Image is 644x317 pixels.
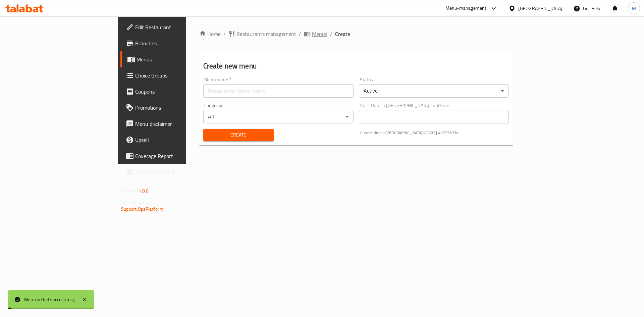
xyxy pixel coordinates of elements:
[120,132,225,148] a: Upsell
[120,148,225,164] a: Coverage Report
[135,152,220,160] span: Coverage Report
[335,30,350,38] span: Create
[330,30,332,38] li: /
[304,30,327,38] a: Menus
[135,39,220,47] span: Branches
[209,131,268,139] span: Create
[120,100,225,116] a: Promotions
[135,104,220,112] span: Promotions
[203,110,354,123] div: All
[135,136,220,144] span: Upsell
[120,84,225,100] a: Coupons
[120,116,225,132] a: Menu disclaimer
[203,84,354,98] input: Please enter Menu name
[632,5,636,12] span: M
[120,19,225,35] a: Edit Restaurant
[135,71,220,80] span: Choice Groups
[120,164,225,180] a: Grocery Checklist
[203,61,509,71] h2: Create new menu
[236,30,296,38] span: Restaurants management
[228,30,296,38] a: Restaurants management
[139,187,149,195] span: 1.0.0
[24,296,75,303] div: Menu added successfully
[120,67,225,84] a: Choice Groups
[360,130,509,136] p: Current time in [GEOGRAPHIC_DATA] is [DATE] 4:07:28 PM
[312,30,327,38] span: Menus
[121,198,152,207] span: Get support on:
[203,129,274,141] button: Create
[137,55,220,63] span: Menus
[120,35,225,51] a: Branches
[121,187,138,195] span: Version:
[518,5,562,12] div: [GEOGRAPHIC_DATA]
[135,88,220,96] span: Coupons
[359,84,509,98] div: Active
[135,120,220,128] span: Menu disclaimer
[199,30,513,38] nav: breadcrumb
[135,23,220,31] span: Edit Restaurant
[120,51,225,67] a: Menus
[135,168,220,176] span: Grocery Checklist
[299,30,301,38] li: /
[445,4,487,12] div: Menu-management
[121,205,164,213] a: Support.OpsPlatform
